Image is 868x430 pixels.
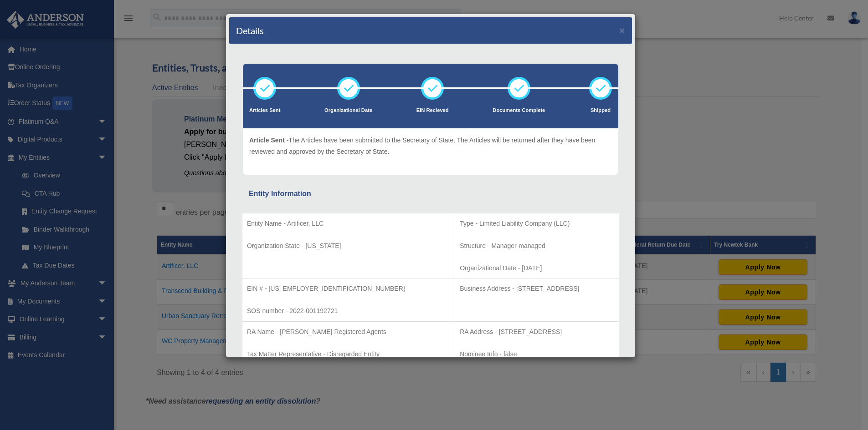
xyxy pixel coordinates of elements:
[460,240,614,252] p: Structure - Manager-managed
[247,349,450,360] p: Tax Matter Representative - Disregarded Entity
[460,218,614,229] p: Type - Limited Liability Company (LLC)
[460,349,614,360] p: Nominee Info - false
[249,187,612,200] div: Entity Information
[493,106,545,115] p: Documents Complete
[589,106,612,115] p: Shipped
[236,24,264,37] h4: Details
[619,25,625,35] button: ×
[460,283,614,294] p: Business Address - [STREET_ADDRESS]
[460,263,614,274] p: Organizational Date - [DATE]
[247,283,450,294] p: EIN # - [US_EMPLOYER_IDENTIFICATION_NUMBER]
[324,106,372,115] p: Organizational Date
[247,305,450,317] p: SOS number - 2022-001192721
[247,218,450,229] p: Entity Name - Artificer, LLC
[460,326,614,338] p: RA Address - [STREET_ADDRESS]
[416,106,449,115] p: EIN Recieved
[249,106,280,115] p: Articles Sent
[249,135,612,157] p: The Articles have been submitted to the Secretary of State. The Articles will be returned after t...
[249,137,288,144] span: Article Sent -
[247,326,450,338] p: RA Name - [PERSON_NAME] Registered Agents
[247,240,450,252] p: Organization State - [US_STATE]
